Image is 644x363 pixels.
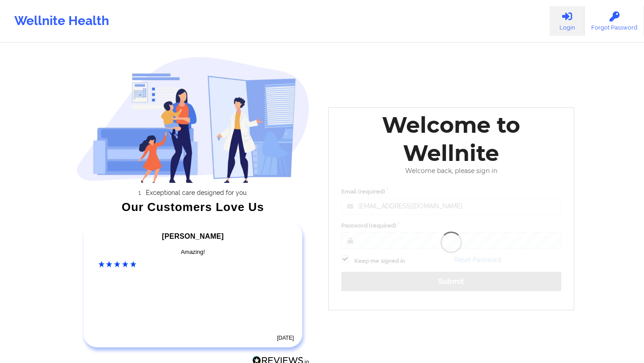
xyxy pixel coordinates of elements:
div: Welcome to Wellnite [335,111,568,167]
time: [DATE] [277,335,294,341]
li: Exceptional care designed for you. [84,189,309,196]
img: wellnite-auth-hero_200.c722682e.png [76,56,310,183]
div: Amazing! [98,248,288,257]
span: [PERSON_NAME] [162,232,224,240]
a: Forgot Password [585,6,644,36]
div: Our Customers Love Us [76,203,310,211]
div: Welcome back, please sign in [335,167,568,175]
a: Login [550,6,585,36]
